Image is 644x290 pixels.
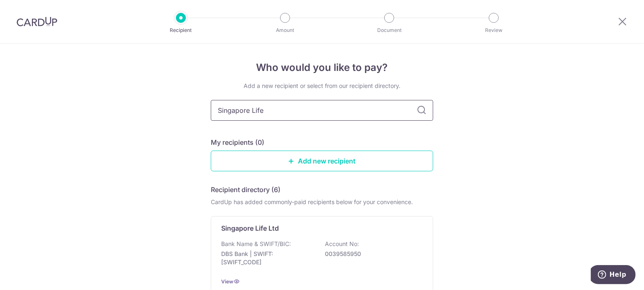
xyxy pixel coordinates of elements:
[211,82,433,90] div: Add a new recipient or select from our recipient directory.
[211,100,433,121] input: Search for any recipient here
[221,240,291,248] p: Bank Name & SWIFT/BIC:
[221,223,279,233] p: Singapore Life Ltd
[211,151,433,171] a: Add new recipient
[211,137,264,147] h5: My recipients (0)
[325,240,359,248] p: Account No:
[17,17,57,27] img: CardUp
[211,198,433,206] div: CardUp has added commonly-paid recipients below for your convenience.
[221,278,233,285] a: View
[591,265,636,286] iframe: Opens a widget where you can find more information
[325,250,418,258] p: 0039585950
[463,26,524,34] p: Review
[211,60,433,75] h4: Who would you like to pay?
[254,26,316,34] p: Amount
[359,26,420,34] p: Document
[150,26,212,34] p: Recipient
[221,250,314,266] p: DBS Bank | SWIFT: [SWIFT_CODE]
[211,185,281,195] h5: Recipient directory (6)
